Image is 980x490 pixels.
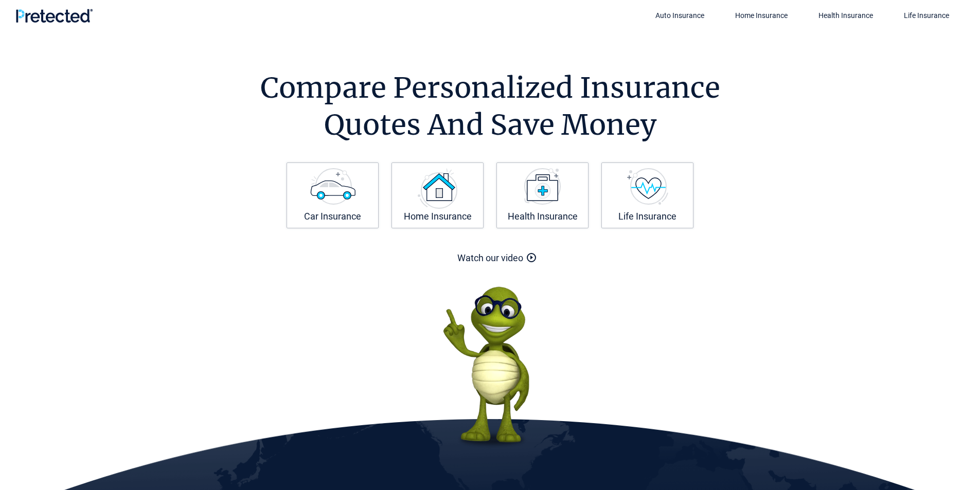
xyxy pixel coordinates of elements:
[391,162,484,228] a: Home Insurance
[524,168,561,205] img: Health Insurance
[205,69,776,143] h1: Compare Personalized Insurance Quotes And Save Money
[601,162,693,228] a: Life Insurance
[418,168,457,209] img: Home Insurance
[15,9,93,23] img: Pretected Logo
[496,162,589,228] a: Health Insurance
[310,168,355,205] img: Car Insurance
[287,162,379,228] a: Car Insurance
[435,284,545,449] img: Perry the Turtle From Pretected
[457,252,523,263] a: Watch our video
[627,168,668,205] img: Life Insurance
